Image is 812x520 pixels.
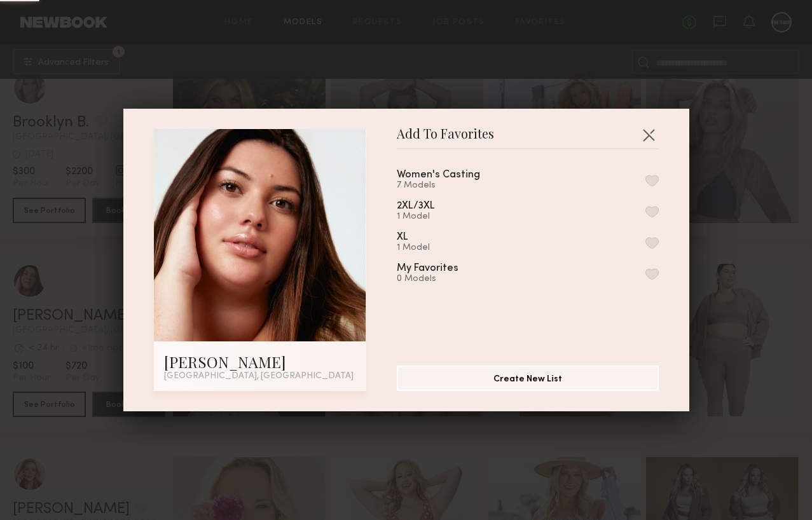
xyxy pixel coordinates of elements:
[164,372,356,381] div: [GEOGRAPHIC_DATA], [GEOGRAPHIC_DATA]
[397,181,511,191] div: 7 Models
[397,201,435,212] div: 2XL/3XL
[397,212,465,222] div: 1 Model
[397,129,494,148] span: Add To Favorites
[397,366,659,391] button: Create New List
[164,352,356,372] div: [PERSON_NAME]
[397,263,458,274] div: My Favorites
[397,243,439,253] div: 1 Model
[397,274,489,284] div: 0 Models
[638,125,659,145] button: Close
[397,170,480,181] div: Women's Casting
[397,232,408,243] div: XL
